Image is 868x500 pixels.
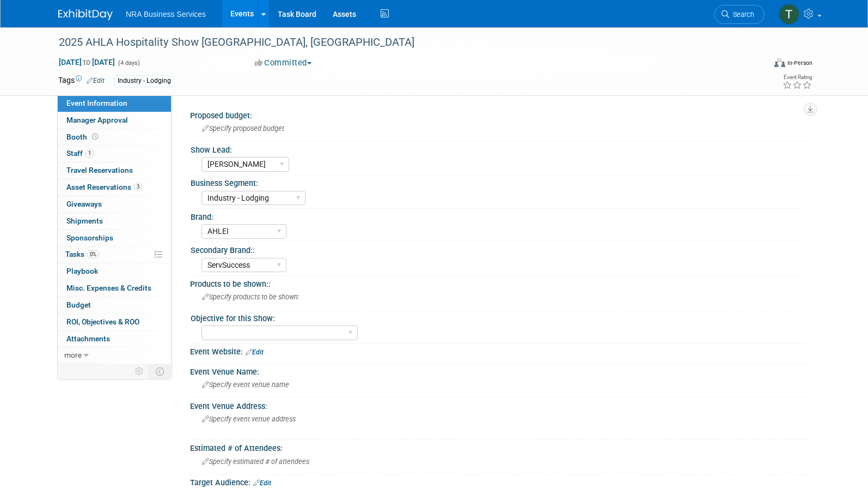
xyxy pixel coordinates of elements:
[90,132,100,141] span: Booth not reserved yet
[191,242,805,256] div: Secondary Brand::
[774,58,785,67] img: Format-Inperson.png
[191,310,805,324] div: Objective for this Show:
[66,116,128,124] span: Manager Approval
[190,107,810,121] div: Proposed budget:
[66,233,113,242] span: Sponsorships
[191,175,805,189] div: Business Segment:
[202,457,309,466] span: Specify estimated # of attendees
[190,474,810,489] div: Target Audience:
[64,351,82,359] span: more
[66,200,102,208] span: Giveaways
[779,4,799,25] img: Terry Gamal ElDin
[58,314,171,330] a: ROI, Objectives & ROO
[66,267,98,275] span: Playbook
[58,263,171,280] a: Playbook
[714,5,765,24] a: Search
[700,57,812,73] div: Event Format
[58,331,171,347] a: Attachments
[66,334,110,343] span: Attachments
[190,440,810,454] div: Estimated # of Attendees:
[134,183,142,191] span: 3
[66,300,91,309] span: Budget
[202,381,289,389] span: Specify event venue name
[126,10,206,19] span: NRA Business Services
[66,149,94,158] span: Staff
[87,77,105,85] a: Edit
[130,364,149,378] td: Personalize Event Tab Strip
[783,75,812,80] div: Event Rating
[202,415,296,423] span: Specify event venue address
[82,58,92,67] span: to
[58,162,171,179] a: Travel Reservations
[58,246,171,263] a: Tasks0%
[246,348,264,356] a: Edit
[253,479,271,487] a: Edit
[114,75,174,87] div: Industry - Lodging
[66,216,103,225] span: Shipments
[58,9,113,20] img: ExhibitDay
[58,75,105,87] td: Tags
[58,230,171,246] a: Sponsorships
[66,166,133,174] span: Travel Reservations
[58,112,171,129] a: Manager Approval
[58,57,115,67] span: [DATE] [DATE]
[729,10,754,19] span: Search
[58,196,171,213] a: Giveaways
[58,95,171,112] a: Event Information
[190,398,810,412] div: Event Venue Address:
[202,124,284,132] span: Specify proposed budget
[58,213,171,230] a: Shipments
[58,297,171,314] a: Budget
[66,183,142,191] span: Asset Reservations
[191,142,805,155] div: Show Lead:
[66,132,100,141] span: Booth
[251,57,316,69] button: Committed
[87,250,99,258] span: 0%
[66,99,127,107] span: Event Information
[117,59,140,67] span: (4 days)
[202,293,299,301] span: Specify products to be shown:
[58,129,171,146] a: Booth
[190,344,810,358] div: Event Website:
[190,276,810,290] div: Products to be shown::
[149,364,172,378] td: Toggle Event Tabs
[190,364,810,377] div: Event Venue Name:
[58,280,171,297] a: Misc. Expenses & Credits
[65,250,99,258] span: Tasks
[787,59,812,67] div: In-Person
[85,149,94,158] span: 1
[55,33,748,52] div: 2025 AHLA Hospitality Show [GEOGRAPHIC_DATA], [GEOGRAPHIC_DATA]
[66,284,151,292] span: Misc. Expenses & Credits
[58,347,171,364] a: more
[58,146,171,162] a: Staff1
[66,317,139,326] span: ROI, Objectives & ROO
[58,179,171,196] a: Asset Reservations3
[191,209,805,222] div: Brand:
